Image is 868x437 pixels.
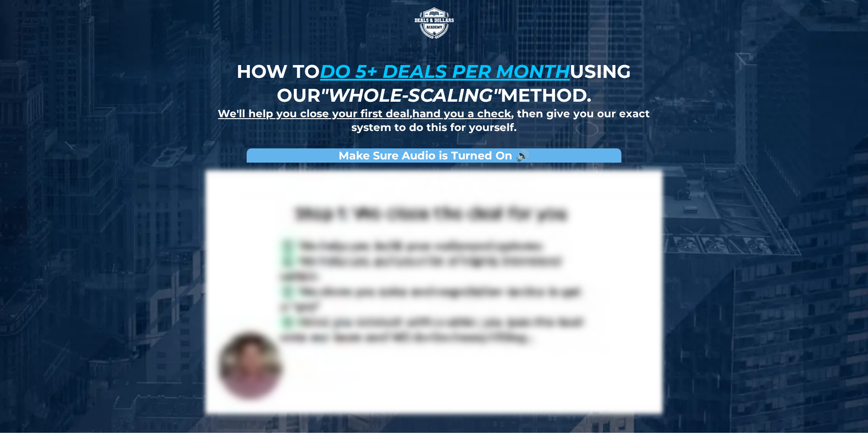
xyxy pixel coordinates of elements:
[412,107,511,120] u: hand you a check
[218,107,410,120] u: We'll help you close your first deal
[339,149,529,162] strong: Make Sure Audio is Turned On 🔊
[320,84,501,106] em: "whole-scaling"
[320,60,570,82] u: do 5+ deals per month
[218,107,650,134] strong: , , then give you our exact system to do this for yourself.
[237,60,631,106] strong: How to using our method.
